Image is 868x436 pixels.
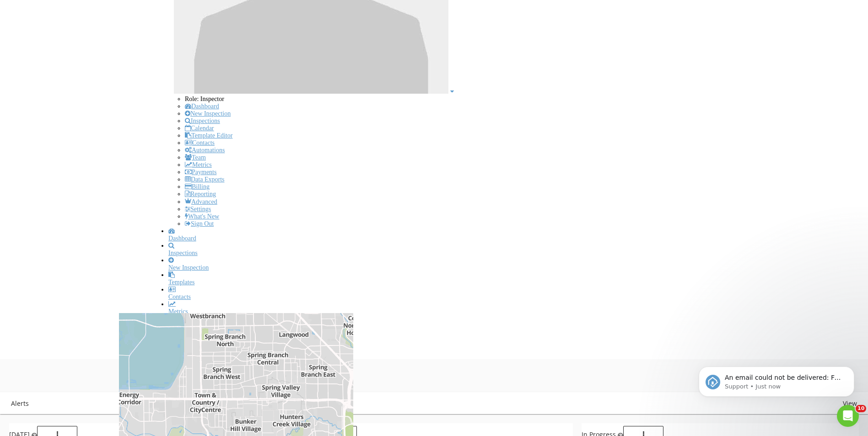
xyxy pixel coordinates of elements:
[185,125,214,132] a: Calendar
[185,220,214,227] a: Sign Out
[185,161,212,168] a: Metrics
[168,264,711,271] div: New Inspection
[185,154,206,161] a: Team
[168,352,711,359] div: Support Center
[185,191,216,197] a: Reporting
[685,347,868,411] iframe: Intercom notifications message
[168,293,711,301] div: Contacts
[168,257,711,271] a: New Inspection
[168,323,711,330] div: Automations
[168,235,711,242] div: Dashboard
[856,405,866,412] span: 10
[168,345,711,359] a: Support Center
[168,242,711,257] a: Inspections
[185,103,219,110] a: Dashboard
[185,147,225,154] a: Automations
[185,169,216,175] a: Payments
[168,301,711,315] a: Metrics
[168,330,711,345] a: Settings
[185,132,232,139] a: Template Editor
[185,139,215,146] a: Contacts
[168,286,711,301] a: Contacts
[185,96,224,102] span: Role: Inspector
[168,271,711,286] a: Templates
[11,399,843,408] div: Alerts
[168,337,711,345] div: Settings
[185,183,210,190] a: Billing
[185,117,220,124] a: Inspections
[185,213,219,220] a: What's New
[168,228,711,242] a: Dashboard
[185,176,224,183] a: Data Exports
[837,405,859,427] iframe: Intercom live chat
[185,110,231,117] a: New Inspection
[185,206,211,213] a: Settings
[168,308,711,315] div: Metrics
[168,315,711,330] a: Automations (Basic)
[168,279,711,286] div: Templates
[168,250,711,257] div: Inspections
[185,198,217,205] a: Advanced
